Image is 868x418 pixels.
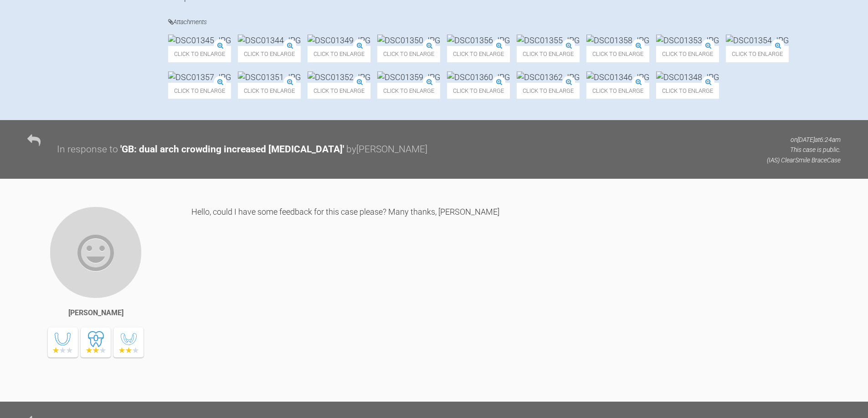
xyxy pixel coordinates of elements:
span: Click to enlarge [447,83,510,99]
div: ' GB: dual arch crowding increased [MEDICAL_DATA] ' [120,142,344,157]
span: Click to enlarge [238,83,301,99]
span: Click to enlarge [168,46,231,62]
img: DSC01359.JPG [377,71,440,83]
span: Click to enlarge [238,46,301,62]
img: DSC01348.JPG [656,71,719,83]
div: Hello, could I have some feedback for this case please? Many thanks, [PERSON_NAME] [191,206,841,388]
p: on [DATE] at 6:24am [767,135,841,145]
span: Click to enlarge [656,46,719,62]
span: Click to enlarge [726,46,789,62]
span: Click to enlarge [168,83,231,99]
img: Anthony Power [49,206,142,299]
span: Click to enlarge [656,83,719,99]
img: DSC01354.JPG [726,35,789,46]
span: Click to enlarge [377,83,440,99]
img: DSC01349.JPG [308,35,370,46]
p: This case is public. [767,145,841,155]
span: Click to enlarge [377,46,440,62]
img: DSC01355.JPG [517,35,580,46]
div: In response to [57,142,118,157]
img: DSC01358.JPG [586,35,649,46]
img: DSC01356.JPG [447,35,510,46]
span: Click to enlarge [517,46,580,62]
img: DSC01351.JPG [238,71,301,83]
img: DSC01357.JPG [168,71,231,83]
span: Click to enlarge [308,46,370,62]
div: [PERSON_NAME] [68,307,123,319]
span: Click to enlarge [517,83,580,99]
span: Click to enlarge [586,83,649,99]
h4: Attachments [168,16,841,28]
img: DSC01360.JPG [447,71,510,83]
img: DSC01362.JPG [517,71,580,83]
div: by [PERSON_NAME] [346,142,427,157]
img: DSC01345.JPG [168,35,231,46]
img: DSC01353.JPG [656,35,719,46]
img: DSC01346.JPG [586,71,649,83]
img: DSC01350.JPG [377,35,440,46]
img: DSC01352.JPG [308,71,370,83]
span: Click to enlarge [586,46,649,62]
span: Click to enlarge [308,83,370,99]
p: (IAS) ClearSmile Brace Case [767,155,841,165]
img: DSC01344.JPG [238,35,301,46]
span: Click to enlarge [447,46,510,62]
